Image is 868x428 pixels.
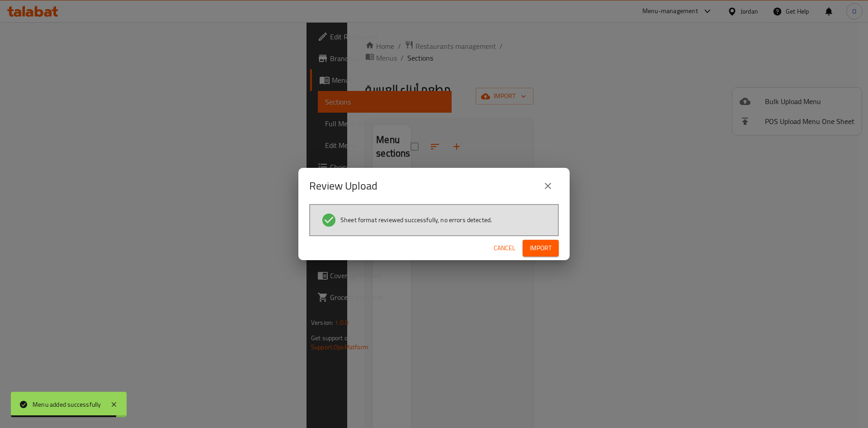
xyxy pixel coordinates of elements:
[340,215,492,224] span: Sheet format reviewed successfully, no errors detected.
[309,179,377,193] h2: Review Upload
[530,243,552,254] span: Import
[537,175,559,197] button: close
[33,399,101,409] div: Menu added successfully
[523,240,559,257] button: Import
[490,240,519,257] button: Cancel
[494,243,515,254] span: Cancel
